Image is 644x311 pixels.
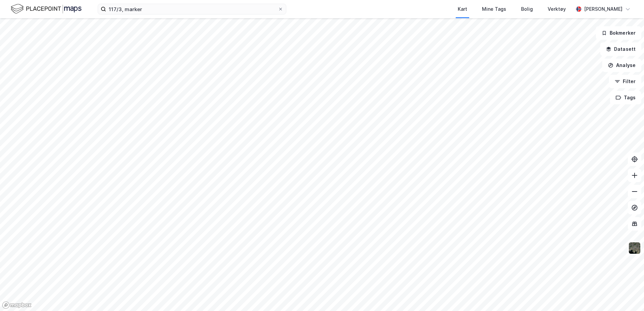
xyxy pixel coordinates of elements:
[628,242,641,254] img: 9k=
[602,59,641,72] button: Analyse
[596,26,641,40] button: Bokmerker
[610,279,644,311] div: Kontrollprogram for chat
[548,5,566,13] div: Verktøy
[610,91,641,104] button: Tags
[521,5,533,13] div: Bolig
[458,5,467,13] div: Kart
[11,3,82,15] img: logo.f888ab2527a4732fd821a326f86c7f29.svg
[609,75,641,88] button: Filter
[106,4,278,14] input: Søk på adresse, matrikkel, gårdeiere, leietakere eller personer
[600,42,641,56] button: Datasett
[2,301,32,309] a: Mapbox homepage
[482,5,506,13] div: Mine Tags
[584,5,622,13] div: [PERSON_NAME]
[610,279,644,311] iframe: Chat Widget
